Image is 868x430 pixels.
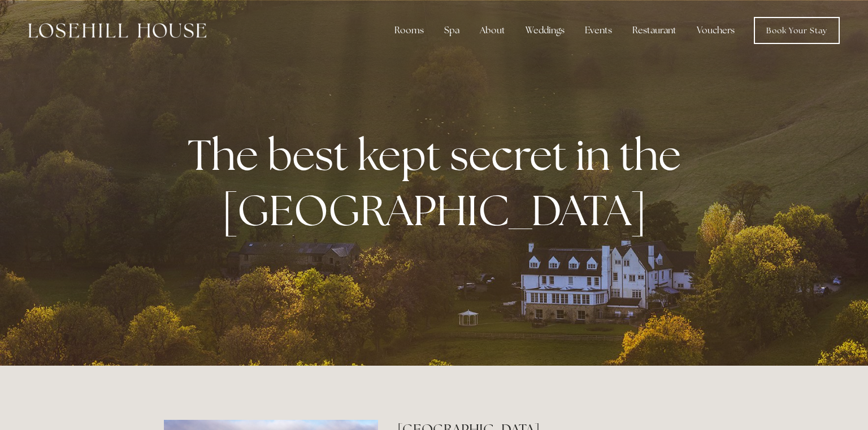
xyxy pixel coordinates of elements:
img: Losehill House [28,23,206,38]
div: Spa [435,19,468,42]
div: Restaurant [623,19,685,42]
strong: The best kept secret in the [GEOGRAPHIC_DATA] [188,127,690,238]
div: Events [576,19,621,42]
div: About [471,19,514,42]
a: Vouchers [688,19,744,42]
div: Rooms [385,19,433,42]
div: Weddings [517,19,574,42]
a: Book Your Stay [754,17,840,44]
